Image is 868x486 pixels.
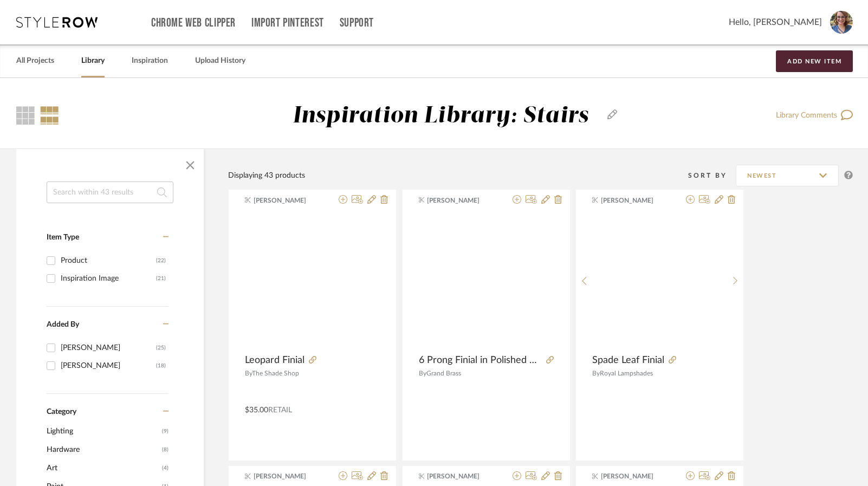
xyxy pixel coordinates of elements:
span: Leopard Finial [245,354,305,366]
div: (21) [156,270,166,287]
div: [PERSON_NAME] [61,339,156,357]
a: Import Pinterest [251,18,324,28]
span: Added By [47,321,79,328]
span: Hello, [PERSON_NAME] [729,16,822,29]
span: Royal Lampshades [600,370,653,377]
a: Chrome Web Clipper [151,18,236,28]
a: Inspiration [132,54,168,68]
div: [PERSON_NAME] [61,357,156,374]
div: (22) [156,252,166,269]
span: [PERSON_NAME] [601,471,669,481]
span: [PERSON_NAME] [427,196,495,205]
div: Sort By [688,170,736,181]
span: [PERSON_NAME] [254,471,322,481]
div: Product [61,252,156,269]
span: $35.00 [245,406,268,414]
div: (18) [156,357,166,374]
div: Displaying 43 products [228,170,305,182]
span: By [419,370,426,377]
span: Category [47,407,76,417]
button: Add New Item [776,50,853,72]
span: [PERSON_NAME] [601,196,669,205]
a: Library [81,54,105,68]
span: Art [47,459,159,477]
span: Library Comments [776,111,837,120]
span: (9) [162,423,169,440]
span: Spade Leaf Finial [592,354,664,366]
span: Retail [268,406,292,414]
input: Search within 43 results [47,182,173,203]
span: (4) [162,459,169,477]
img: avatar [830,11,853,34]
span: (8) [162,441,169,458]
span: Item Type [47,234,79,241]
span: [PERSON_NAME] [427,471,495,481]
span: Hardware [47,440,159,459]
div: Inspiration Library: Stairs [293,102,588,130]
a: Library Comments [776,102,853,128]
div: (25) [156,339,166,357]
span: By [592,370,600,377]
div: Inspiration Image [61,270,156,287]
button: Close [179,154,201,176]
a: All Projects [16,54,54,68]
span: [PERSON_NAME] [254,196,322,205]
a: Upload History [195,54,245,68]
span: The Shade Shop [252,370,299,377]
span: By [245,370,252,377]
span: Lighting [47,422,159,440]
span: 6 Prong Finial in Polished Brass [419,354,542,366]
span: Grand Brass [426,370,461,377]
a: Support [340,18,374,28]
